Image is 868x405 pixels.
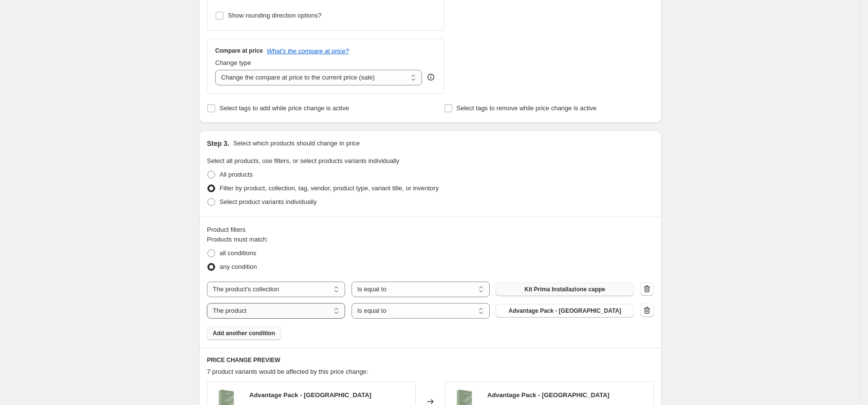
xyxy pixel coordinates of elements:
[220,263,257,270] span: any condition
[220,104,349,112] span: Select tags to add while price change is active
[496,283,634,296] button: Kit Prima Installazione cappe
[213,329,275,337] span: Add another condition
[207,368,368,375] span: 7 product variants would be affected by this price change:
[207,236,268,243] span: Products must match:
[207,326,281,340] button: Add another condition
[207,225,654,235] div: Product filters
[220,184,439,192] span: Filter by product, collection, tag, vendor, product type, variant title, or inventory
[220,249,256,257] span: all conditions
[215,47,263,55] h3: Compare at price
[508,307,621,315] span: Advantage Pack - [GEOGRAPHIC_DATA]
[426,72,436,82] div: help
[233,139,360,148] p: Select which products should change in price
[457,104,597,112] span: Select tags to remove while price change is active
[487,391,609,399] span: Advantage Pack - [GEOGRAPHIC_DATA]
[267,47,349,55] button: What's the compare at price?
[496,304,634,318] button: Advantage Pack - ITALIA
[228,12,321,19] span: Show rounding direction options?
[215,59,251,66] span: Change type
[207,157,399,164] span: Select all products, use filters, or select products variants individually
[249,391,371,399] span: Advantage Pack - [GEOGRAPHIC_DATA]
[207,139,229,148] h2: Step 3.
[207,356,654,364] h6: PRICE CHANGE PREVIEW
[524,285,605,293] span: Kit Prima Installazione cappe
[220,198,316,205] span: Select product variants individually
[220,171,253,178] span: All products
